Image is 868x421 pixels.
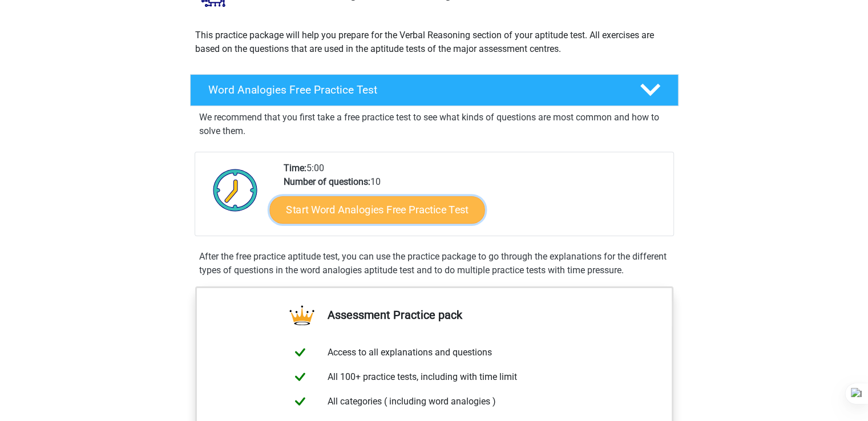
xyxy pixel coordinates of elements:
[195,250,674,277] div: After the free practice aptitude test, you can use the practice package to go through the explana...
[185,74,683,106] a: Word Analogies Free Practice Test
[195,29,673,56] p: This practice package will help you prepare for the Verbal Reasoning section of your aptitude tes...
[275,161,673,236] div: 5:00 10
[199,111,669,138] p: We recommend that you first take a free practice test to see what kinds of questions are most com...
[284,176,370,187] b: Number of questions:
[208,83,621,96] h4: Word Analogies Free Practice Test
[269,196,485,223] a: Start Word Analogies Free Practice Test
[284,163,306,173] b: Time:
[207,161,264,218] img: Clock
